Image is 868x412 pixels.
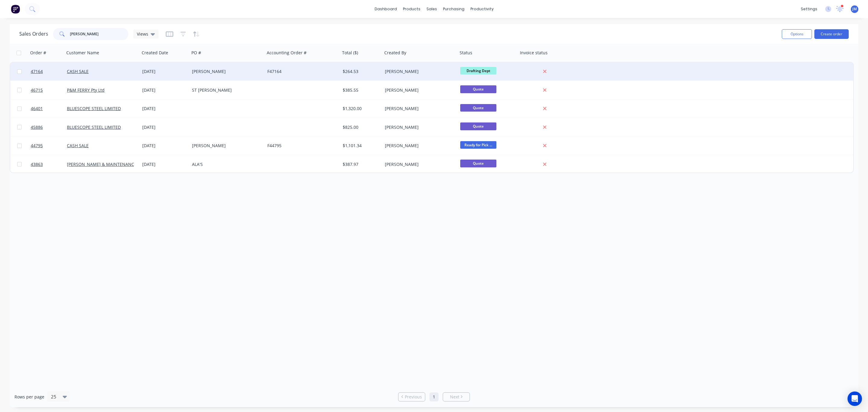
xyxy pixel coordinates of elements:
[852,6,857,12] span: JM
[343,106,378,112] div: $1,320.00
[67,87,105,93] a: P&M FERRY Pty Ltd
[460,85,496,93] span: Quote
[385,124,452,130] div: [PERSON_NAME]
[460,50,472,56] div: Status
[14,394,44,400] span: Rows per page
[385,143,452,149] div: [PERSON_NAME]
[467,5,497,14] div: productivity
[192,161,259,167] div: ALA'S
[142,87,187,93] div: [DATE]
[31,143,43,149] span: 44795
[192,87,259,93] div: ST [PERSON_NAME]
[385,87,452,93] div: [PERSON_NAME]
[848,391,862,406] div: Open Intercom Messenger
[267,50,307,56] div: Accounting Order #
[31,155,67,173] a: 43863
[267,143,334,149] div: F44795
[67,68,89,74] a: CASH SALE
[520,50,548,56] div: Invoice status
[31,106,43,112] span: 46401
[460,67,496,74] span: Drafting Dept
[137,31,148,37] span: Views
[142,106,187,112] div: [DATE]
[267,68,334,74] div: F47164
[460,141,496,149] span: Ready for Pick ...
[31,68,43,74] span: 47164
[19,31,48,37] h1: Sales Orders
[142,143,187,149] div: [DATE]
[192,68,259,74] div: [PERSON_NAME]
[343,68,378,74] div: $264.53
[343,87,378,93] div: $385.55
[66,50,99,56] div: Customer Name
[11,5,20,14] img: Factory
[343,124,378,130] div: $825.00
[814,29,849,39] button: Create order
[67,106,121,111] a: BLUESCOPE STEEL LIMITED
[30,50,46,56] div: Order #
[31,124,43,130] span: 45886
[450,394,459,400] span: Next
[342,50,358,56] div: Total ($)
[343,161,378,167] div: $387.97
[385,161,452,167] div: [PERSON_NAME]
[142,124,187,130] div: [DATE]
[398,394,425,400] a: Previous page
[31,161,43,167] span: 43863
[443,394,470,400] a: Next page
[31,62,67,81] a: 47164
[400,5,423,14] div: products
[31,118,67,136] a: 45886
[343,143,378,149] div: $1,101.34
[191,50,201,56] div: PO #
[142,50,168,56] div: Created Date
[423,5,440,14] div: sales
[372,5,400,14] a: dashboard
[70,28,129,40] input: Search...
[67,124,121,130] a: BLUESCOPE STEEL LIMITED
[429,392,439,401] a: Page 1 is your current page
[460,122,496,130] span: Quote
[384,50,406,56] div: Created By
[67,161,137,167] a: [PERSON_NAME] & MAINTENANCE
[460,160,496,167] span: Quote
[798,5,820,14] div: settings
[67,143,89,148] a: CASH SALE
[31,137,67,155] a: 44795
[31,100,67,118] a: 46401
[440,5,467,14] div: purchasing
[405,394,422,400] span: Previous
[31,81,67,99] a: 46715
[142,68,187,74] div: [DATE]
[396,392,472,401] ul: Pagination
[142,161,187,167] div: [DATE]
[385,106,452,112] div: [PERSON_NAME]
[31,87,43,93] span: 46715
[385,68,452,74] div: [PERSON_NAME]
[192,143,259,149] div: [PERSON_NAME]
[460,104,496,112] span: Quote
[782,29,812,39] button: Options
